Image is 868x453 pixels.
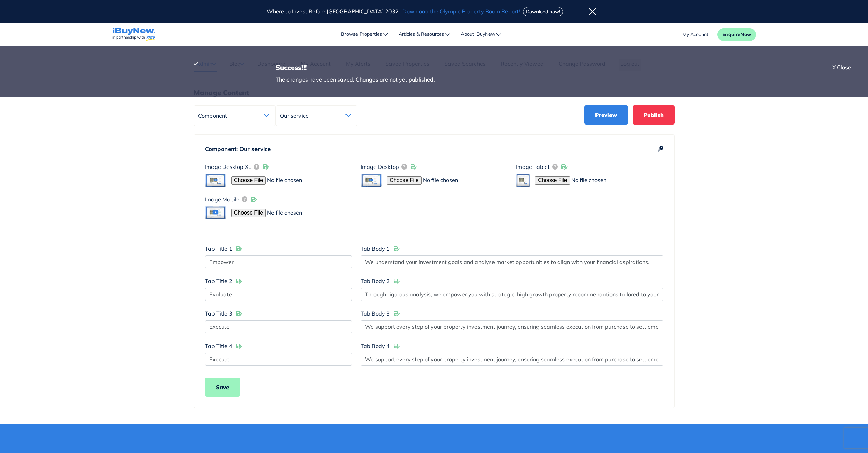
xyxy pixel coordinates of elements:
div: The changes have been saved. Changes are not yet published. [276,75,675,84]
span: Now [740,31,751,38]
span: Download the Olympic Property Boom Report! [402,8,520,15]
button: Publish [633,105,675,125]
img: 1ed6-1d7047a7526104c4b81ed3d068841711.jpg [516,174,530,187]
a: account [682,31,708,38]
label: Image Mobile [205,195,257,203]
label: Tab Title 2 [205,277,242,285]
button: Preview [584,105,628,125]
label: Tab Body 4 [361,342,400,350]
button: Save [205,378,240,397]
span: Component [198,112,231,119]
label: Tab Body 1 [361,245,400,253]
label: Tab Body 2 [361,277,400,285]
button: Our service [276,105,357,126]
img: open [263,114,269,117]
label: Image Desktop [361,163,417,171]
img: 16f5-0b52df8d9532f8ffb3d0d9eb3131adfd.jpg [361,174,382,187]
img: open [345,114,351,117]
img: 2001-8d11efc4e3ae83d16351a1c62633e8bd.jpg [205,174,226,187]
div: success!!! [276,60,675,75]
button: Download now! [523,7,563,16]
span: Our service [280,112,312,119]
img: logo [112,28,156,41]
button: Component [194,105,276,126]
span: Where to Invest Before [GEOGRAPHIC_DATA] 2032 - [267,8,521,15]
button: EnquireNow [717,28,756,41]
label: Tab Title 3 [205,309,242,318]
label: Tab Title 1 [205,245,242,253]
label: Tab Body 3 [361,309,400,318]
h5: Component: Our service [205,146,663,152]
a: navigations [112,26,156,43]
label: Image Tablet [516,163,568,171]
div: X Close [832,63,851,71]
label: Tab Title 4 [205,342,242,350]
label: Image Desktop XL [205,163,269,171]
img: 1623-d9bc77aa5769ac9fb176ec71f5d45730.jpg [205,206,226,219]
